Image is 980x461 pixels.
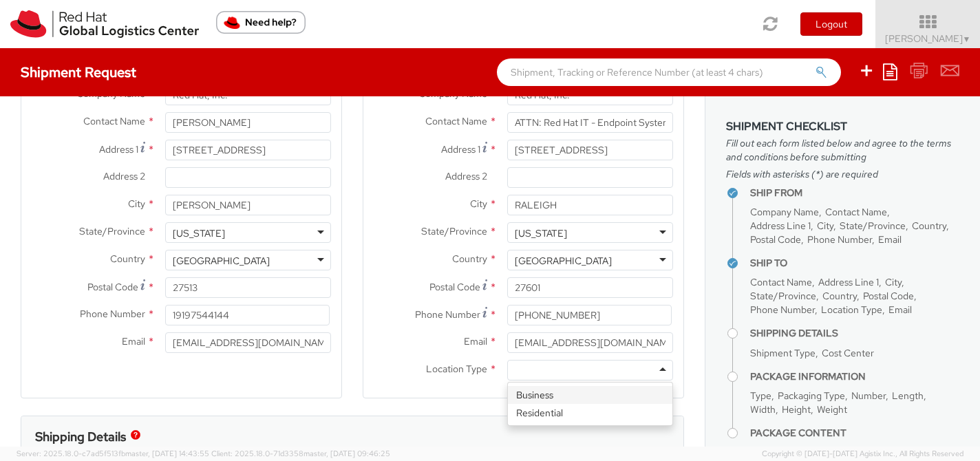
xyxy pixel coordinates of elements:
[470,197,487,210] span: City
[515,226,567,240] div: [US_STATE]
[750,219,811,232] span: Address Line 1
[35,430,126,444] h3: Shipping Details
[211,449,390,458] span: Client: 2025.18.0-71d3358
[888,303,912,316] span: Email
[452,253,487,265] span: Country
[762,449,963,460] span: Copyright © [DATE]-[DATE] Agistix Inc., All Rights Reserved
[726,136,959,164] span: Fill out each form listed below and agree to the terms and conditions before submitting
[103,170,145,182] span: Address 2
[750,428,959,438] h4: Package Content
[508,386,672,404] div: Business
[778,389,845,402] span: Packaging Type
[726,167,959,181] span: Fields with asterisks (*) are required
[817,219,833,232] span: City
[515,254,612,268] div: [GEOGRAPHIC_DATA]
[87,281,138,293] span: Postal Code
[99,143,138,156] span: Address 1
[750,347,816,359] span: Shipment Type
[750,389,771,402] span: Type
[807,233,872,246] span: Phone Number
[726,120,959,133] h3: Shipment Checklist
[128,197,145,210] span: City
[216,11,306,34] button: Need help?
[750,258,959,268] h4: Ship To
[782,403,811,416] span: Height
[750,303,815,316] span: Phone Number
[963,34,971,45] span: ▼
[10,10,199,38] img: rh-logistics-00dfa346123c4ec078e1.svg
[17,449,209,458] span: Server: 2025.18.0-c7ad5f513fb
[878,233,902,246] span: Email
[508,404,672,422] div: Residential
[750,188,959,198] h4: Ship From
[83,115,145,127] span: Contact Name
[303,449,390,458] span: master, [DATE] 09:46:25
[426,363,487,375] span: Location Type
[173,226,225,240] div: [US_STATE]
[822,347,874,359] span: Cost Center
[110,253,145,265] span: Country
[425,115,487,127] span: Contact Name
[445,170,487,182] span: Address 2
[125,449,209,458] span: master, [DATE] 14:43:55
[818,276,879,288] span: Address Line 1
[800,12,862,36] button: Logout
[415,308,480,321] span: Phone Number
[825,206,887,218] span: Contact Name
[912,219,946,232] span: Country
[122,335,145,347] span: Email
[441,143,480,156] span: Address 1
[79,225,145,237] span: State/Province
[863,290,914,302] span: Postal Code
[750,233,801,246] span: Postal Code
[429,281,480,293] span: Postal Code
[821,303,882,316] span: Location Type
[750,403,776,416] span: Width
[817,403,847,416] span: Weight
[892,389,924,402] span: Length
[851,389,886,402] span: Number
[885,32,971,45] span: [PERSON_NAME]
[750,290,816,302] span: State/Province
[840,219,906,232] span: State/Province
[822,290,857,302] span: Country
[750,372,959,382] h4: Package Information
[750,206,819,218] span: Company Name
[497,58,841,86] input: Shipment, Tracking or Reference Number (at least 4 chars)
[173,254,270,268] div: [GEOGRAPHIC_DATA]
[80,308,145,320] span: Phone Number
[464,335,487,347] span: Email
[750,328,959,339] h4: Shipping Details
[421,225,487,237] span: State/Province
[21,65,136,80] h4: Shipment Request
[885,276,902,288] span: City
[750,276,812,288] span: Contact Name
